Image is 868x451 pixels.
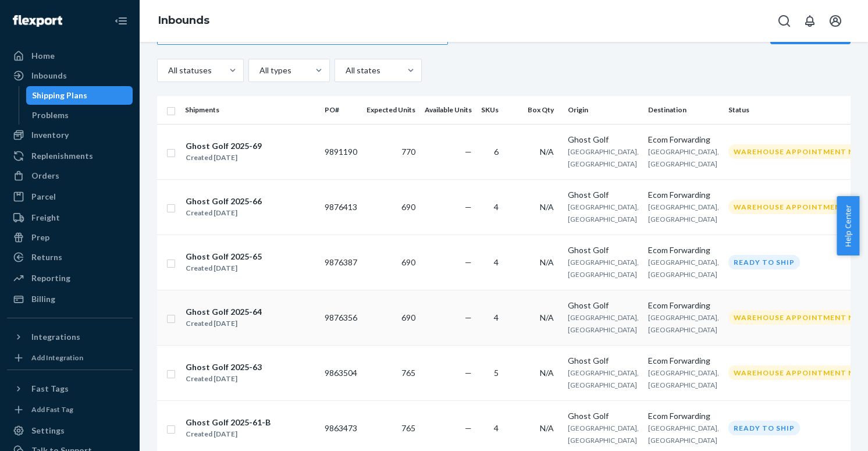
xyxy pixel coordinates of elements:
a: Billing [7,290,133,308]
button: Open notifications [798,9,821,33]
a: Orders [7,166,133,185]
div: Created [DATE] [186,207,262,219]
div: Ghost Golf [568,189,639,201]
div: Ready to ship [728,421,800,435]
span: [GEOGRAPHIC_DATA], [GEOGRAPHIC_DATA] [568,203,639,223]
button: Help Center [837,196,859,255]
a: Settings [7,421,133,440]
span: — [465,147,472,157]
span: 4 [494,423,499,433]
a: Problems [26,106,133,125]
div: Reporting [31,272,70,284]
div: Ghost Golf [568,134,639,145]
span: N/A [540,202,554,212]
a: Inbounds [158,14,209,27]
div: Orders [31,170,59,182]
span: 4 [494,202,499,212]
div: Ecom Forwarding [648,355,719,367]
a: Prep [7,228,133,247]
a: Reporting [7,269,133,287]
span: 690 [401,202,415,212]
button: Fast Tags [7,379,133,398]
div: Created [DATE] [186,152,262,164]
span: [GEOGRAPHIC_DATA], [GEOGRAPHIC_DATA] [568,258,639,279]
div: Integrations [31,331,80,343]
span: [GEOGRAPHIC_DATA], [GEOGRAPHIC_DATA] [648,258,719,279]
td: 9876356 [320,290,362,345]
div: Created [DATE] [186,373,262,385]
span: 4 [494,257,499,267]
span: 765 [401,423,415,433]
button: Open account menu [824,9,847,33]
img: Flexport logo [13,15,62,27]
th: PO# [320,96,362,124]
span: N/A [540,147,554,157]
div: Returns [31,251,62,263]
span: — [465,257,472,267]
td: 9876387 [320,235,362,290]
div: Ecom Forwarding [648,134,719,145]
span: — [465,423,472,433]
th: Box Qty [508,96,563,124]
input: All states [344,65,346,76]
span: [GEOGRAPHIC_DATA], [GEOGRAPHIC_DATA] [568,313,639,334]
span: [GEOGRAPHIC_DATA], [GEOGRAPHIC_DATA] [648,368,719,389]
div: Ghost Golf [568,355,639,367]
th: Shipments [180,96,320,124]
div: Add Integration [31,353,83,363]
span: [GEOGRAPHIC_DATA], [GEOGRAPHIC_DATA] [648,313,719,334]
span: 690 [401,312,415,322]
div: Prep [31,232,49,243]
a: Replenishments [7,147,133,165]
div: Ghost Golf 2025-65 [186,251,262,262]
a: Add Integration [7,351,133,365]
div: Ghost Golf 2025-61-B [186,417,271,428]
div: Freight [31,212,60,223]
div: Ghost Golf 2025-63 [186,361,262,373]
span: N/A [540,368,554,378]
span: 765 [401,368,415,378]
div: Inventory [31,129,69,141]
a: Home [7,47,133,65]
th: Destination [643,96,724,124]
div: Inbounds [31,70,67,81]
span: 4 [494,312,499,322]
span: [GEOGRAPHIC_DATA], [GEOGRAPHIC_DATA] [568,424,639,445]
th: Available Units [420,96,476,124]
div: Created [DATE] [186,428,271,440]
div: Replenishments [31,150,93,162]
div: Ecom Forwarding [648,300,719,311]
th: SKUs [476,96,508,124]
span: [GEOGRAPHIC_DATA], [GEOGRAPHIC_DATA] [648,424,719,445]
a: Parcel [7,187,133,206]
a: Inbounds [7,66,133,85]
div: Ecom Forwarding [648,410,719,422]
span: 5 [494,368,499,378]
a: Shipping Plans [26,86,133,105]
div: Ready to ship [728,255,800,269]
div: Ghost Golf [568,244,639,256]
div: Ghost Golf 2025-69 [186,140,262,152]
div: Home [31,50,55,62]
div: Ghost Golf [568,410,639,422]
div: Ghost Golf [568,300,639,311]
div: Add Fast Tag [31,404,73,414]
div: Settings [31,425,65,436]
span: N/A [540,257,554,267]
input: All types [258,65,259,76]
td: 9863504 [320,345,362,400]
th: Origin [563,96,643,124]
span: N/A [540,312,554,322]
span: [GEOGRAPHIC_DATA], [GEOGRAPHIC_DATA] [568,147,639,168]
span: 690 [401,257,415,267]
span: 6 [494,147,499,157]
div: Created [DATE] [186,262,262,274]
a: Inventory [7,126,133,144]
div: Fast Tags [31,383,69,395]
span: [GEOGRAPHIC_DATA], [GEOGRAPHIC_DATA] [568,368,639,389]
span: — [465,202,472,212]
span: — [465,368,472,378]
div: Ecom Forwarding [648,244,719,256]
ol: breadcrumbs [149,4,219,38]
